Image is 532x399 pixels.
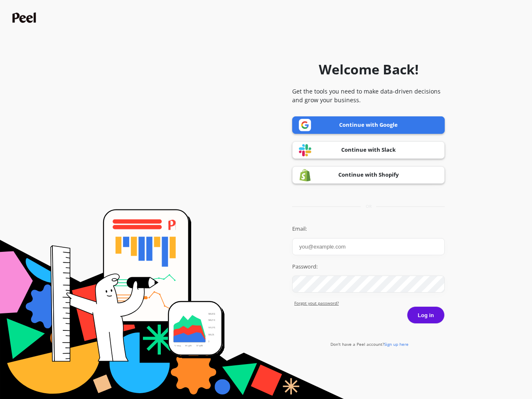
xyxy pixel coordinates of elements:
[299,119,311,131] img: Google logo
[292,116,445,134] a: Continue with Google
[319,59,419,79] h1: Welcome Back!
[294,300,445,306] a: Forgot yout password?
[292,203,445,209] div: or
[299,169,311,182] img: Shopify logo
[292,263,445,271] label: Password:
[384,341,409,347] span: Sign up here
[292,225,445,233] label: Email:
[330,341,409,347] a: Don't have a Peel account?Sign up here
[299,144,311,157] img: Slack logo
[292,166,445,184] a: Continue with Shopify
[12,12,38,23] img: Peel
[407,306,445,324] button: Log in
[292,87,445,104] p: Get the tools you need to make data-driven decisions and grow your business.
[292,238,445,255] input: you@example.com
[292,141,445,159] a: Continue with Slack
